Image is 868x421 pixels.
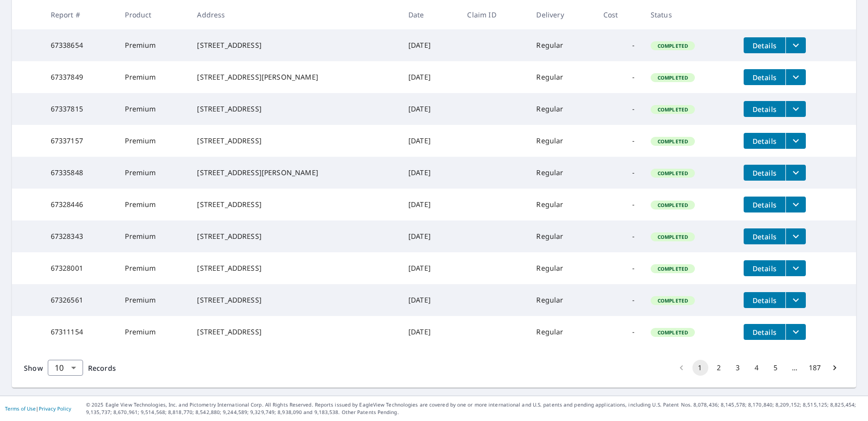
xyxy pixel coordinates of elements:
td: [DATE] [400,61,460,93]
td: 67311154 [43,316,117,348]
button: Go to next page [827,360,843,376]
span: Details [750,296,779,305]
span: Details [750,73,779,82]
td: [DATE] [400,29,460,61]
p: | [5,406,71,412]
a: Terms of Use [5,405,36,412]
div: [STREET_ADDRESS] [197,136,392,146]
td: Regular [529,220,595,252]
td: - [595,316,643,348]
nav: pagination navigation [672,360,844,376]
div: [STREET_ADDRESS] [197,295,392,305]
button: detailsBtn-67335848 [744,165,785,181]
button: filesDropdownBtn-67326561 [785,292,806,308]
span: Details [750,41,779,50]
td: Regular [529,61,595,93]
button: page 1 [692,360,708,376]
td: [DATE] [400,125,460,157]
td: Regular [529,252,595,284]
button: filesDropdownBtn-67337157 [785,133,806,149]
div: [STREET_ADDRESS] [197,200,392,210]
div: [STREET_ADDRESS] [197,231,392,241]
td: - [595,125,643,157]
span: Show [24,363,43,373]
div: [STREET_ADDRESS] [197,327,392,337]
div: [STREET_ADDRESS] [197,40,392,50]
td: - [595,220,643,252]
td: [DATE] [400,316,460,348]
td: Premium [117,284,189,316]
div: [STREET_ADDRESS][PERSON_NAME] [197,168,392,178]
span: Records [88,363,116,373]
td: 67328001 [43,252,117,284]
td: - [595,157,643,189]
button: detailsBtn-67326561 [744,292,785,308]
td: - [595,252,643,284]
td: [DATE] [400,189,460,220]
div: [STREET_ADDRESS] [197,104,392,114]
button: filesDropdownBtn-67337815 [785,101,806,117]
td: Premium [117,220,189,252]
span: Details [750,327,779,337]
span: Completed [652,297,694,304]
span: Details [750,105,779,114]
button: filesDropdownBtn-67335848 [785,165,806,181]
button: detailsBtn-67328446 [744,197,785,212]
button: filesDropdownBtn-67311154 [785,324,806,340]
div: … [787,363,803,373]
td: 67337815 [43,93,117,125]
button: detailsBtn-67328001 [744,260,785,276]
td: 67326561 [43,284,117,316]
button: filesDropdownBtn-67338654 [785,37,806,53]
td: [DATE] [400,252,460,284]
td: - [595,29,643,61]
td: Premium [117,316,189,348]
span: Completed [652,202,694,209]
div: Show 10 records [48,360,83,376]
td: - [595,93,643,125]
button: detailsBtn-67311154 [744,324,785,340]
td: Premium [117,157,189,189]
td: Regular [529,157,595,189]
p: © 2025 Eagle View Technologies, Inc. and Pictometry International Corp. All Rights Reserved. Repo... [86,401,863,416]
td: 67338654 [43,29,117,61]
td: - [595,61,643,93]
td: [DATE] [400,157,460,189]
button: Go to page 2 [711,360,727,376]
td: Premium [117,29,189,61]
td: Regular [529,284,595,316]
td: Regular [529,316,595,348]
span: Completed [652,233,694,240]
span: Completed [652,329,694,336]
div: [STREET_ADDRESS] [197,263,392,273]
button: filesDropdownBtn-67328001 [785,260,806,276]
td: 67328343 [43,220,117,252]
a: Privacy Policy [39,405,71,412]
div: 10 [48,354,83,382]
td: 67337849 [43,61,117,93]
td: Regular [529,29,595,61]
td: [DATE] [400,220,460,252]
button: Go to page 187 [806,360,824,376]
td: [DATE] [400,93,460,125]
td: 67328446 [43,189,117,220]
button: Go to page 3 [730,360,746,376]
span: Completed [652,170,694,177]
button: detailsBtn-67337815 [744,101,785,117]
span: Details [750,264,779,273]
button: filesDropdownBtn-67328446 [785,197,806,212]
td: Regular [529,125,595,157]
button: detailsBtn-67337157 [744,133,785,149]
button: detailsBtn-67328343 [744,228,785,244]
button: Go to page 5 [768,360,784,376]
td: Premium [117,125,189,157]
td: 67335848 [43,157,117,189]
td: Premium [117,252,189,284]
td: Premium [117,93,189,125]
span: Completed [652,74,694,81]
span: Details [750,136,779,146]
span: Completed [652,106,694,113]
button: detailsBtn-67337849 [744,69,785,85]
td: - [595,284,643,316]
span: Completed [652,42,694,49]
